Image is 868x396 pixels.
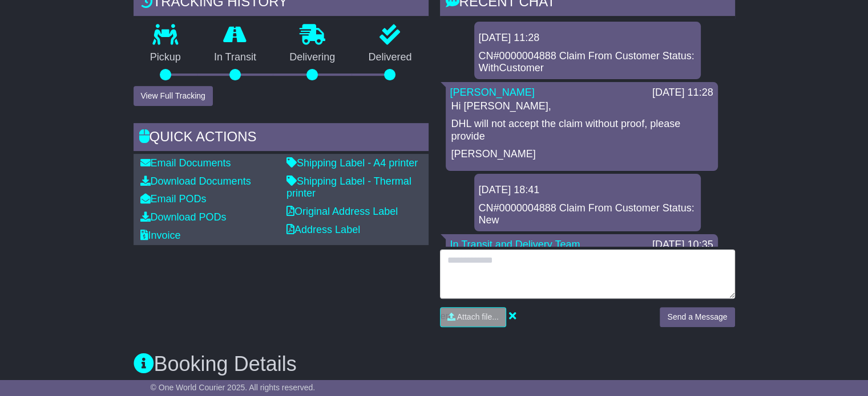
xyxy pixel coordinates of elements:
[652,87,713,99] div: [DATE] 11:28
[140,175,251,187] a: Download Documents
[451,148,712,161] p: [PERSON_NAME]
[140,193,207,205] a: Email PODs
[660,307,734,327] button: Send a Message
[140,230,181,241] a: Invoice
[451,100,712,113] p: Hi [PERSON_NAME],
[286,206,398,217] a: Original Address Label
[352,51,428,64] p: Delivered
[197,51,273,64] p: In Transit
[151,383,316,392] span: © One World Courier 2025. All rights reserved.
[450,239,580,250] a: In Transit and Delivery Team
[134,86,213,106] button: View Full Tracking
[134,51,197,64] p: Pickup
[273,51,352,64] p: Delivering
[451,118,712,142] p: DHL will not accept the claim without proof, please provide
[286,157,418,169] a: Shipping Label - A4 printer
[450,87,535,98] a: [PERSON_NAME]
[479,184,696,197] div: [DATE] 18:41
[286,224,360,235] a: Address Label
[652,239,713,251] div: [DATE] 10:35
[479,32,696,44] div: [DATE] 11:28
[479,202,696,227] div: CN#0000004888 Claim From Customer Status: New
[134,123,429,154] div: Quick Actions
[479,50,696,75] div: CN#0000004888 Claim From Customer Status: WithCustomer
[286,175,411,199] a: Shipping Label - Thermal printer
[140,211,227,223] a: Download PODs
[134,353,735,375] h3: Booking Details
[140,157,231,169] a: Email Documents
